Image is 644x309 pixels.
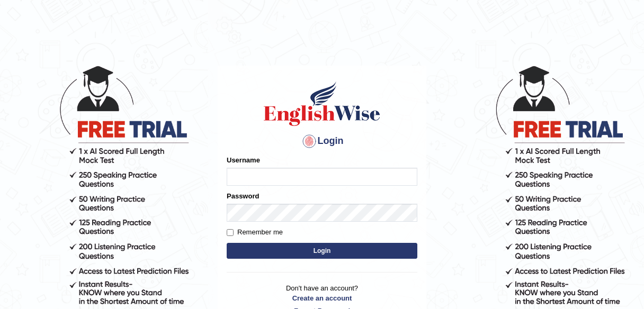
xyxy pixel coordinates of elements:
[227,155,260,165] label: Username
[227,191,259,201] label: Password
[227,293,417,303] a: Create an account
[262,80,382,128] img: Logo of English Wise sign in for intelligent practice with AI
[227,243,417,259] button: Login
[227,227,283,238] label: Remember me
[227,133,417,150] h4: Login
[227,229,234,236] input: Remember me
